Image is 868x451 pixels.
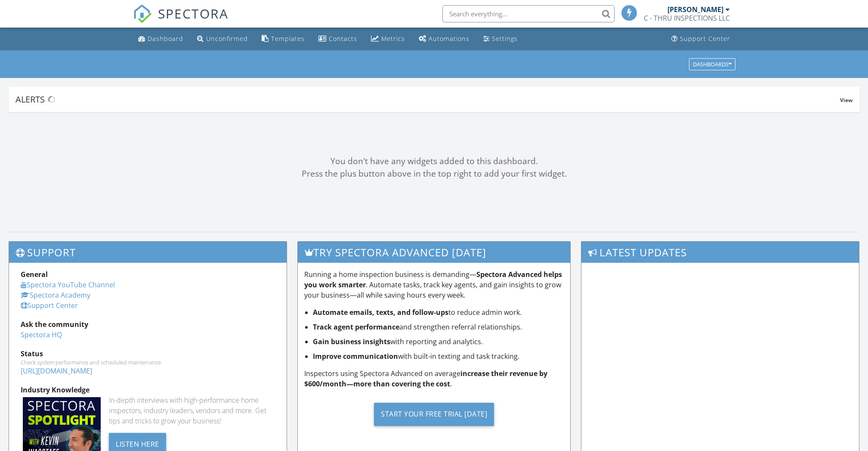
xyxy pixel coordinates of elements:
[194,31,251,47] a: Unconfirmed
[329,34,357,43] div: Contacts
[21,385,275,395] div: Industry Knowledge
[298,242,570,263] h3: Try spectora advanced [DATE]
[668,31,734,47] a: Support Center
[415,31,473,47] a: Automations (Basic)
[258,31,308,47] a: Templates
[304,270,562,289] strong: Spectora Advanced helps you work smarter
[429,34,470,43] div: Automations
[9,242,287,263] h3: Support
[135,31,187,47] a: Dashboard
[667,5,723,14] div: [PERSON_NAME]
[21,319,275,330] div: Ask the community
[693,61,732,67] div: Dashboards
[21,270,48,279] strong: General
[304,369,547,389] strong: increase their revenue by $600/month—more than covering the cost
[158,4,229,22] span: SPECTORA
[109,439,166,448] a: Listen Here
[21,366,92,376] a: [URL][DOMAIN_NAME]
[680,34,730,43] div: Support Center
[368,31,408,47] a: Metrics
[840,96,853,104] span: View
[206,34,248,43] div: Unconfirmed
[133,4,152,23] img: The Best Home Inspection Software - Spectora
[313,322,399,332] strong: Track agent performance
[492,34,518,43] div: Settings
[21,348,275,359] div: Status
[148,34,183,43] div: Dashboard
[644,14,730,22] div: C - THRU INSPECTIONS LLC
[271,34,305,43] div: Templates
[381,34,405,43] div: Metrics
[15,93,840,105] div: Alerts
[9,168,859,180] div: Press the plus button above in the top right to add your first widget.
[315,31,361,47] a: Contacts
[374,403,494,426] div: Start Your Free Trial [DATE]
[21,290,90,300] a: Spectora Academy
[313,308,448,317] strong: Automate emails, texts, and follow-ups
[581,242,859,263] h3: Latest Updates
[304,368,564,389] p: Inspectors using Spectora Advanced on average .
[21,330,62,339] a: Spectora HQ
[304,396,564,432] a: Start Your Free Trial [DATE]
[109,395,275,426] div: In-depth interviews with high-performance home inspectors, industry leaders, vendors and more. Ge...
[21,359,275,366] div: Check system performance and scheduled maintenance.
[9,155,859,168] div: You don't have any widgets added to this dashboard.
[313,351,564,361] li: with built-in texting and task tracking.
[313,307,564,317] li: to reduce admin work.
[313,336,564,347] li: with reporting and analytics.
[313,351,398,361] strong: Improve communication
[21,301,78,310] a: Support Center
[133,12,229,30] a: SPECTORA
[304,269,564,300] p: Running a home inspection business is demanding— . Automate tasks, track key agents, and gain ins...
[689,58,735,70] button: Dashboards
[442,5,615,22] input: Search everything...
[21,280,115,289] a: Spectora YouTube Channel
[313,337,390,346] strong: Gain business insights
[313,322,564,332] li: and strengthen referral relationships.
[480,31,521,47] a: Settings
